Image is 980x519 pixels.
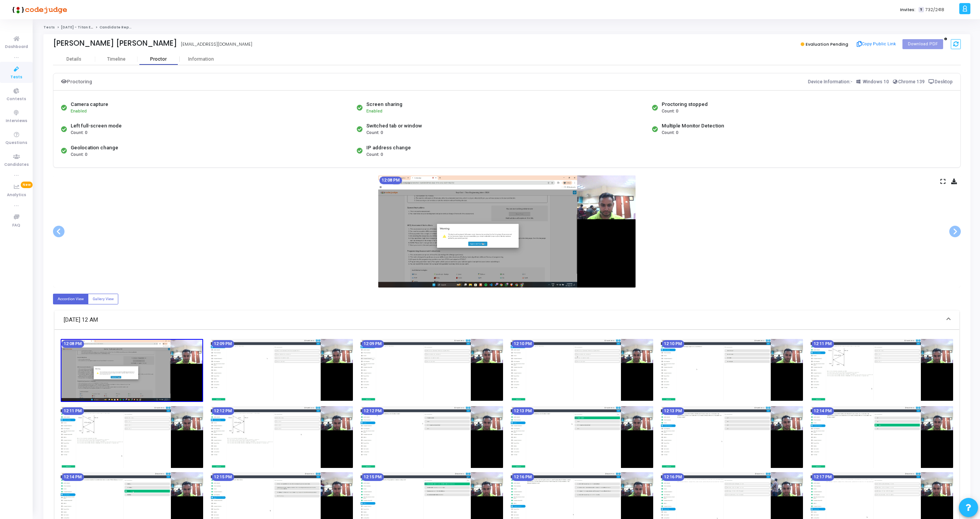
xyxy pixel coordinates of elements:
img: screenshot-1756795300731.jpeg [61,406,203,468]
span: FAQ [12,222,20,229]
img: screenshot-1756795390742.jpeg [511,406,653,468]
span: New [21,182,33,188]
a: Tests [43,25,55,30]
span: Desktop [935,79,953,84]
img: screenshot-1756795210747.jpeg [511,339,653,401]
mat-chip: 12:12 PM [361,407,384,415]
img: logo [10,2,67,17]
div: Proctoring stopped [662,101,708,108]
div: IP address change [366,144,411,152]
span: Count: 0 [71,130,87,136]
span: Candidates [4,162,29,168]
div: Timeline [107,56,126,62]
mat-chip: 12:11 PM [61,407,84,415]
span: 732/2418 [925,7,944,13]
mat-chip: 12:14 PM [61,473,84,481]
div: Multiple Monitor Detection [662,122,724,130]
img: screenshot-1756795360752.jpeg [361,406,503,468]
span: Contests [7,96,26,102]
mat-chip: 12:13 PM [662,407,684,415]
span: Count: 0 [366,130,383,136]
mat-chip: 12:15 PM [212,473,234,481]
img: screenshot-1756795121411.jpeg [61,339,203,402]
button: Download PDF [902,39,943,49]
span: Enabled [366,109,382,114]
span: Count: 0 [662,108,678,115]
mat-chip: 12:10 PM [512,340,534,348]
div: Left full-screen mode [71,122,122,130]
span: Tests [10,74,22,81]
span: Count: 0 [71,152,87,158]
span: T [919,7,924,13]
mat-chip: 12:08 PM [61,340,84,348]
img: screenshot-1756795270731.jpeg [811,339,953,401]
img: screenshot-1756795420757.jpeg [661,406,803,468]
span: Count: 0 [662,130,678,136]
span: Questions [5,140,27,146]
span: Interviews [6,118,27,124]
label: Invites: [900,7,915,13]
nav: breadcrumb [43,25,970,30]
div: [EMAIL_ADDRESS][DOMAIN_NAME] [181,41,252,48]
div: Information [180,56,222,62]
mat-chip: 12:09 PM [212,340,234,348]
span: Count: 0 [366,152,383,158]
button: Copy Public Link [854,38,899,50]
mat-chip: 12:14 PM [811,407,834,415]
mat-chip: 12:13 PM [512,407,534,415]
span: Chrome 139 [898,79,925,84]
img: screenshot-1756795150752.jpeg [211,339,353,401]
img: screenshot-1756795121411.jpeg [378,175,636,288]
span: Dashboard [5,44,28,50]
div: Geolocation change [71,144,118,152]
mat-chip: 12:08 PM [379,177,402,184]
mat-chip: 12:16 PM [662,473,684,481]
span: Candidate Report [99,25,135,30]
span: Analytics [7,192,26,198]
div: Camera capture [71,101,108,108]
mat-chip: 12:11 PM [811,340,834,348]
span: Windows 10 [863,79,889,84]
img: screenshot-1756795330708.jpeg [211,406,353,468]
img: screenshot-1756795240710.jpeg [661,339,803,401]
label: Gallery View [88,294,118,304]
div: Details [66,56,81,62]
label: Accordion View [53,294,88,304]
img: screenshot-1756795180753.jpeg [361,339,503,401]
span: Enabled [71,109,87,114]
span: Evaluation Pending [806,41,848,47]
mat-chip: 12:10 PM [662,340,684,348]
div: Proctor [137,56,180,62]
mat-panel-title: [DATE] 12 AM [64,316,941,324]
mat-chip: 12:15 PM [361,473,384,481]
img: screenshot-1756795450743.jpeg [811,406,953,468]
div: Proctoring [61,77,92,86]
mat-chip: 12:17 PM [811,473,834,481]
mat-chip: 12:16 PM [512,473,534,481]
div: Device Information:- [808,77,953,86]
mat-expansion-panel-header: [DATE] 12 AM [55,311,959,330]
div: [PERSON_NAME] [PERSON_NAME] [53,39,177,48]
div: Switched tab or window [366,122,422,130]
div: Screen sharing [366,101,402,108]
a: [DATE] - Titan Engineering Intern 2026 [61,25,135,30]
mat-chip: 12:12 PM [212,407,234,415]
mat-chip: 12:09 PM [361,340,384,348]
